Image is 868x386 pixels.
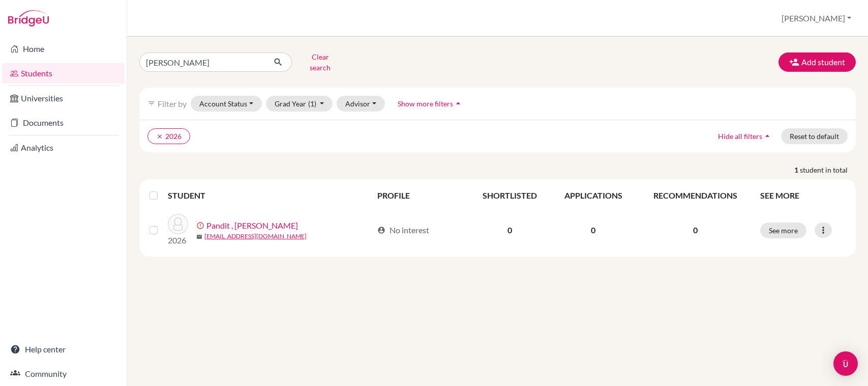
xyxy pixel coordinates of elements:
[2,364,125,384] a: Community
[800,164,856,175] span: student in total
[196,234,202,240] span: mail
[781,128,848,144] button: Reset to default
[2,113,125,133] a: Documents
[158,99,187,108] span: Filter by
[377,226,385,234] span: account_circle
[469,208,550,253] td: 0
[2,137,125,158] a: Analytics
[2,88,125,108] a: Universities
[147,128,190,144] button: clear2026
[168,183,371,208] th: STUDENT
[8,10,49,26] img: Bridge-U
[204,232,307,241] a: [EMAIL_ADDRESS][DOMAIN_NAME]
[398,99,453,108] span: Show more filters
[453,98,463,108] i: arrow_drop_up
[550,183,636,208] th: APPLICATIONS
[377,224,429,236] div: No interest
[191,96,262,112] button: Account Status
[139,52,265,72] input: Find student by name...
[168,214,188,234] img: Pandit , Kembal Prakash Kshitij
[389,96,472,112] button: Show more filtersarrow_drop_up
[636,183,754,208] th: RECOMMENDATIONS
[2,339,125,360] a: Help center
[709,128,781,144] button: Hide all filtersarrow_drop_up
[371,183,469,208] th: PROFILE
[550,208,636,253] td: 0
[642,224,748,236] p: 0
[308,99,316,108] span: (1)
[206,219,298,232] a: Pandit , [PERSON_NAME]
[156,133,163,140] i: clear
[779,52,856,72] button: Add student
[833,351,858,376] div: Open Intercom Messenger
[292,49,348,75] button: Clear search
[754,183,852,208] th: SEE MORE
[760,223,806,238] button: See more
[469,183,550,208] th: SHORTLISTED
[777,9,856,28] button: [PERSON_NAME]
[196,222,206,230] span: error_outline
[794,164,800,175] strong: 1
[168,234,188,246] p: 2026
[147,99,156,107] i: filter_list
[2,39,125,59] a: Home
[266,96,333,112] button: Grad Year(1)
[337,96,385,112] button: Advisor
[718,132,762,141] span: Hide all filters
[762,131,772,141] i: arrow_drop_up
[2,63,125,84] a: Students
